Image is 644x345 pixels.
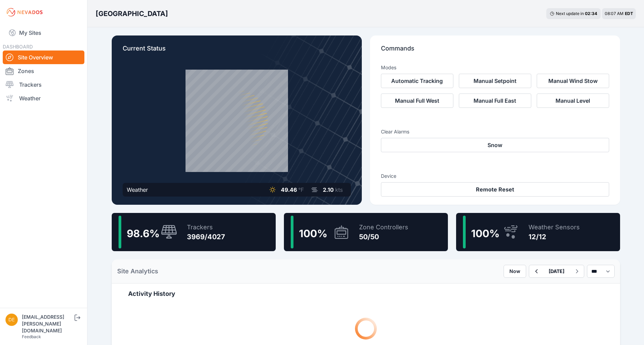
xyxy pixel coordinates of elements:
button: Snow [381,138,609,152]
button: Manual Full East [459,94,531,108]
button: Now [504,265,526,278]
a: Trackers [3,78,84,91]
div: 50/50 [359,232,408,242]
a: 100%Weather Sensors12/12 [456,213,620,251]
a: Feedback [22,334,41,339]
span: 98.6 % [127,227,160,240]
span: 2.10 [323,186,334,193]
div: Zone Controllers [359,222,408,232]
button: Manual Setpoint [459,74,531,88]
div: [EMAIL_ADDRESS][PERSON_NAME][DOMAIN_NAME] [22,314,73,334]
h2: Site Analytics [117,267,158,276]
button: Remote Reset [381,182,609,197]
h3: Device [381,173,609,179]
span: 49.46 [281,186,297,193]
div: Weather Sensors [529,222,580,232]
button: Manual Full West [381,94,453,108]
a: Zones [3,64,84,78]
span: 08:07 AM [605,11,624,16]
p: Commands [381,44,609,59]
a: Weather [3,91,84,105]
a: My Sites [3,25,84,41]
div: Trackers [187,222,225,232]
img: devin.martin@nevados.solar [5,314,18,326]
nav: Breadcrumb [96,5,168,23]
h3: Modes [381,64,396,71]
button: [DATE] [543,265,570,277]
a: 100%Zone Controllers50/50 [284,213,448,251]
p: Current Status [123,44,351,59]
div: Weather [127,186,148,194]
span: kts [335,186,343,193]
span: DASHBOARD [3,44,33,49]
button: Automatic Tracking [381,74,453,88]
div: 12/12 [529,232,580,242]
span: Next update in [556,11,584,16]
span: 100 % [471,227,499,240]
h2: Activity History [128,289,604,299]
span: EDT [625,11,633,16]
h3: [GEOGRAPHIC_DATA] [96,9,168,18]
button: Manual Wind Stow [537,74,609,88]
a: Site Overview [3,51,84,64]
img: Nevados [5,7,44,18]
span: °F [298,186,304,193]
h3: Clear Alarms [381,128,609,135]
button: Manual Level [537,94,609,108]
span: 100 % [299,227,327,240]
div: 02 : 34 [585,11,597,16]
a: 98.6%Trackers3969/4027 [112,213,276,251]
div: 3969/4027 [187,232,225,242]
